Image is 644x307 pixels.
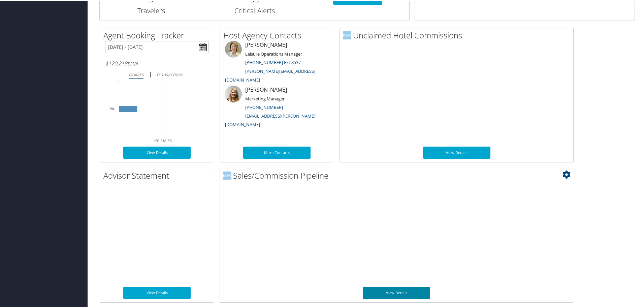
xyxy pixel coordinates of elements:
small: Marketing Manager [245,95,285,101]
h2: Advisor Statement [103,169,214,181]
h3: Travelers [105,5,198,15]
li: [PERSON_NAME] [222,40,332,85]
a: [PHONE_NUMBER] Ext 8537 [245,59,301,65]
a: View Details [423,146,490,158]
tspan: Air [110,106,115,110]
h6: total [105,59,209,66]
a: [PERSON_NAME][EMAIL_ADDRESS][DOMAIN_NAME] [225,67,315,82]
tspan: 120,218.33 [153,138,171,142]
a: [PHONE_NUMBER] [245,103,283,110]
a: View Details [123,286,191,298]
img: domo-logo.png [223,171,231,179]
small: Leisure Operations Manager [245,50,302,56]
span: $120,218 [105,59,127,66]
h3: Critical Alerts [208,5,301,15]
a: View Details [363,286,430,298]
h2: Agent Booking Tracker [103,29,214,40]
a: View Details [123,146,191,158]
div: | [105,69,209,78]
a: More Contacts [243,146,311,158]
i: Dollars [129,70,143,77]
i: Transactions [156,70,183,77]
h2: Unclaimed Hotel Commissions [343,29,573,40]
a: [EMAIL_ADDRESS][PERSON_NAME][DOMAIN_NAME] [225,112,315,127]
img: ali-moffitt.jpg [225,85,242,102]
img: domo-logo.png [343,31,351,39]
li: [PERSON_NAME] [222,85,332,130]
h2: Host Agency Contacts [223,29,334,40]
h2: Sales/Commission Pipeline [223,169,573,181]
img: meredith-price.jpg [225,40,242,57]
